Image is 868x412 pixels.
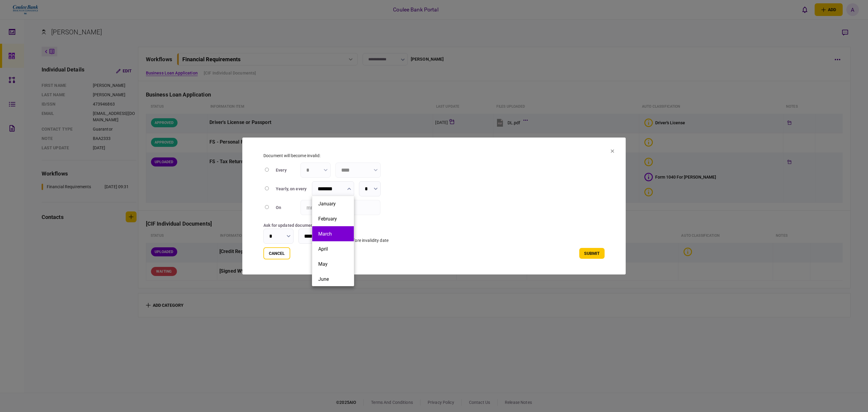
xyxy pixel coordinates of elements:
[318,276,348,282] button: June
[318,246,348,252] button: April
[318,201,348,207] button: January
[318,216,348,222] button: February
[318,261,348,267] button: May
[318,231,348,237] button: March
